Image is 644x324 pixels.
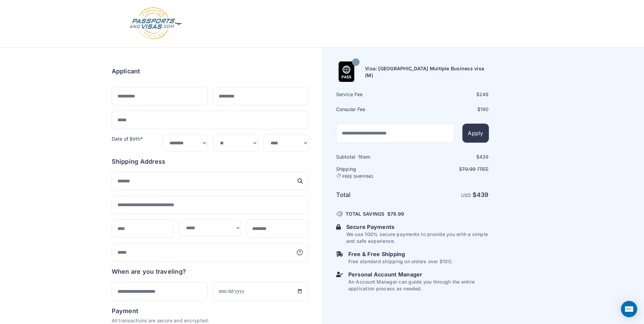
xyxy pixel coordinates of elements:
[296,249,303,256] svg: More information
[461,192,471,198] span: USD
[342,174,373,179] span: FREE SHIPPING
[358,154,360,160] span: 1
[413,91,489,98] div: $
[621,301,637,317] div: Open Intercom Messenger
[477,166,489,172] span: Free
[390,211,404,217] span: 79.99
[473,191,489,198] strong: $
[336,190,412,200] h6: Total
[480,106,489,112] span: 190
[479,91,489,97] span: 249
[346,211,385,217] span: TOTAL SAVINGS
[112,317,309,324] p: All transactions are secure and encrypted.
[462,166,476,172] span: 79.99
[348,250,453,258] h6: Free & Free Shipping
[129,7,183,40] img: Logo
[387,211,404,217] span: $
[112,67,140,76] h6: Applicant
[348,258,453,265] p: Free standard shipping on orders over $100.
[348,278,489,292] p: An Account Manager can guide you through the entire application process as needed.
[462,124,489,143] button: Apply
[477,191,489,198] span: 439
[346,223,489,231] h6: Secure Payments
[336,166,412,179] h6: Shipping
[112,157,309,166] h6: Shipping Address
[413,106,489,113] div: $
[348,270,489,278] h6: Personal Account Manager
[336,91,412,98] h6: Service Fee
[112,306,309,316] h6: Payment
[112,267,186,276] h6: When are you traveling?
[413,154,489,160] div: $
[336,154,412,160] h6: Subtotal · item
[365,65,489,79] h6: Visa: [GEOGRAPHIC_DATA] Multiple Business visa (M)
[413,166,489,173] p: $
[479,154,489,160] span: 439
[346,231,489,245] p: We use 100% secure payments to provide you with a simple and safe experience.
[336,61,357,82] img: Product Name
[112,136,143,142] label: Date of Birth*
[336,106,412,113] h6: Consular Fee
